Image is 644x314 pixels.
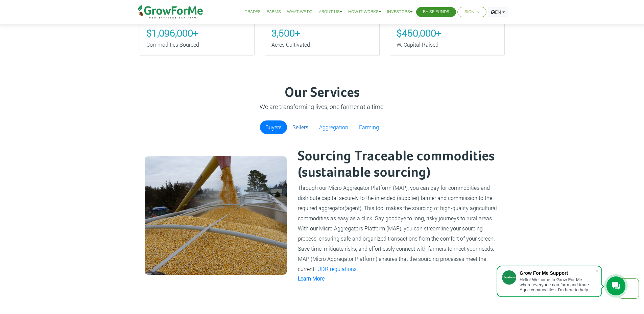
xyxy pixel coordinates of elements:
[145,156,287,275] img: growforme image
[146,27,198,39] b: $1,096,000+
[464,8,479,16] a: Sign In
[397,41,498,49] p: W. Capital Raised
[423,8,449,16] a: Raise Funds
[520,277,595,292] div: Hello! Welcome to Grow For Me where everyone can farm and trade Agric commodities. I'm here to help.
[348,8,381,16] a: How it Works
[298,184,497,272] small: Through our Micro Aggregator Platform (MAP), you can pay for commodities and distribute capital s...
[314,120,354,134] a: Aggregation
[314,265,358,272] a: EUDR regulations.
[397,27,442,39] b: $450,000+
[146,41,248,49] p: Commodities Sourced
[319,8,342,16] a: About Us
[271,27,300,39] b: 3,500+
[387,8,412,16] a: Investors
[298,275,325,282] a: Learn More
[287,8,313,16] a: What We Do
[271,41,373,49] p: Acres Cultivated
[245,8,261,16] a: Trades
[354,120,384,134] a: Farming
[298,149,499,181] h2: Sourcing Traceable commodities (sustainable sourcing)
[141,102,504,111] p: We are transforming lives, one farmer at a time.
[488,7,508,17] a: EN
[141,85,504,101] h3: Our Services
[287,120,314,134] a: Sellers
[520,270,595,276] div: Grow For Me Support
[260,120,287,134] a: Buyers
[267,8,281,16] a: Farms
